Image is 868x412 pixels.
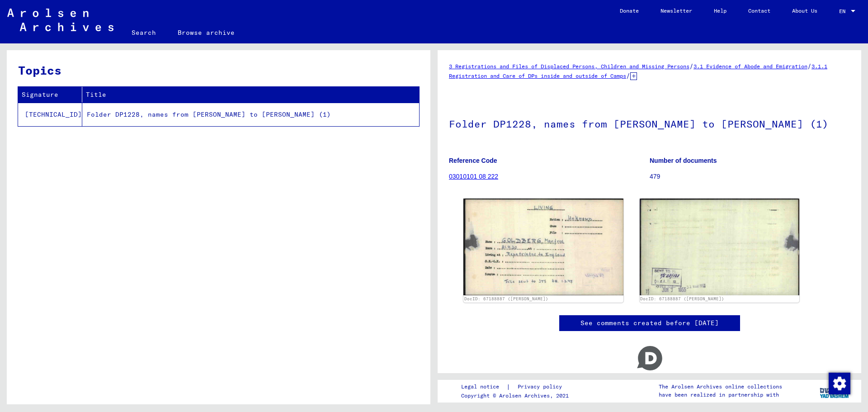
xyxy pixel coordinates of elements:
a: Search [121,22,167,43]
span: EN [839,8,849,14]
b: Reference Code [449,157,497,164]
h3: Topics [18,62,419,79]
a: Legal notice [461,382,506,392]
a: Browse archive [167,22,245,43]
th: Signature [18,87,82,103]
a: DocID: 67188887 ([PERSON_NAME]) [464,296,548,301]
p: The Arolsen Archives online collections [659,383,782,391]
img: 001.jpg [463,199,623,295]
a: 3 Registrations and Files of Displaced Persons, Children and Missing Persons [449,63,689,70]
p: have been realized in partnership with [659,391,782,399]
img: yv_logo.png [818,379,852,402]
span: / [626,71,630,80]
td: Folder DP1228, names from [PERSON_NAME] to [PERSON_NAME] (1) [82,103,419,126]
a: Privacy policy [510,382,573,392]
h1: Folder DP1228, names from [PERSON_NAME] to [PERSON_NAME] (1) [449,103,850,143]
div: | [461,382,573,392]
a: DocID: 67188887 ([PERSON_NAME]) [640,296,724,301]
img: Arolsen_neg.svg [7,9,113,31]
th: Title [82,87,419,103]
b: Number of documents [650,157,717,164]
p: Copyright © Arolsen Archives, 2021 [461,392,573,400]
a: 03010101 08 222 [449,173,498,180]
img: Change consent [829,373,850,394]
span: / [807,62,811,70]
img: 002.jpg [640,199,800,295]
td: [TECHNICAL_ID] [18,103,82,126]
span: / [689,62,693,70]
p: 479 [650,172,850,181]
a: 3.1 Evidence of Abode and Emigration [693,63,807,70]
a: See comments created before [DATE] [580,318,719,328]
